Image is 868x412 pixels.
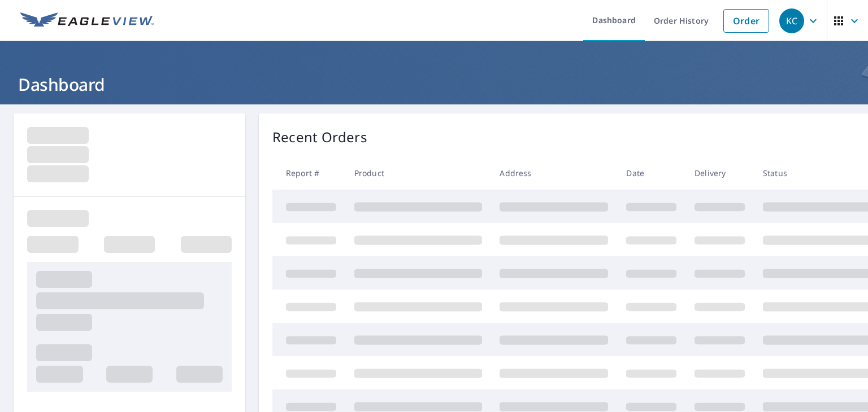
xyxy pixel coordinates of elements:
th: Report # [272,156,345,190]
div: KC [779,8,804,33]
th: Delivery [685,156,754,190]
a: Order [723,9,769,33]
th: Address [491,156,617,190]
p: Recent Orders [272,127,367,147]
th: Date [617,156,685,190]
h1: Dashboard [14,73,854,96]
img: EV Logo [20,12,154,29]
th: Product [345,156,491,190]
